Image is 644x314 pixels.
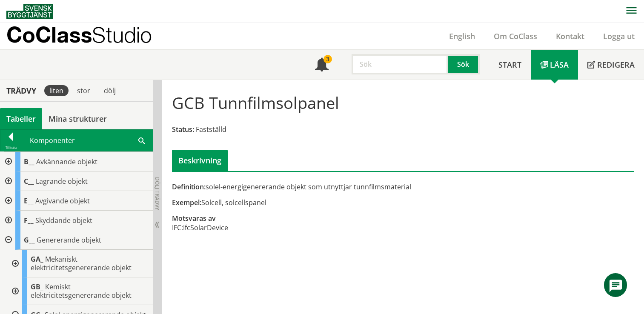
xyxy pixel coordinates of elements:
span: Motsvaras av [172,214,216,223]
a: Redigera [578,50,644,80]
a: Läsa [531,50,578,80]
div: Solcell, solcellspanel [172,198,476,207]
span: Kemiskt elektricitetsgenererande objekt [31,282,132,300]
span: C__ [24,177,34,186]
button: Sök [448,54,480,74]
a: Logga ut [594,31,644,41]
div: dölj [99,85,121,96]
a: Kontakt [547,31,594,41]
span: Definition: [172,182,206,191]
div: 3 [323,55,332,63]
div: Beskrivning [172,150,228,171]
span: Mekaniskt elektricitetsgenererande objekt [31,254,132,272]
td: IfcSolarDevice [183,223,228,232]
span: E__ [24,196,34,206]
span: Redigera [597,60,635,70]
span: Sök i tabellen [138,136,145,145]
div: solel-energigenererande objekt som utnyttjar tunnfilmsmaterial [172,182,476,191]
a: Start [489,50,531,80]
span: GA_ [31,254,43,264]
p: CoClass [6,30,152,40]
span: Fastställd [196,125,226,134]
span: Avgivande objekt [35,196,90,206]
img: Svensk Byggtjänst [6,4,53,19]
span: G__ [24,235,35,245]
a: English [440,31,484,41]
a: 3 [306,50,338,80]
span: Läsa [550,60,569,70]
span: Skyddande objekt [35,216,92,225]
span: Start [498,60,521,70]
span: Dölj trädvy [154,177,161,210]
span: F__ [24,216,34,225]
span: Notifikationer [315,59,329,72]
h1: GCB Tunnfilmsolpanel [172,93,339,112]
span: Lagrande objekt [36,177,88,186]
a: CoClassStudio [6,23,170,49]
a: Mina strukturer [42,108,113,129]
span: Avkännande objekt [36,157,97,166]
input: Sök [352,54,448,74]
span: Exempel: [172,198,201,207]
div: Trädvy [2,86,41,95]
span: Status: [172,125,194,134]
span: Studio [92,22,152,47]
div: Komponenter [22,130,153,151]
span: B__ [24,157,34,166]
span: Genererande objekt [37,235,101,245]
div: Tillbaka [0,144,22,151]
div: stor [72,85,95,96]
td: IFC: [172,223,183,232]
a: Om CoClass [484,31,547,41]
div: liten [44,85,69,96]
span: GB_ [31,282,43,291]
